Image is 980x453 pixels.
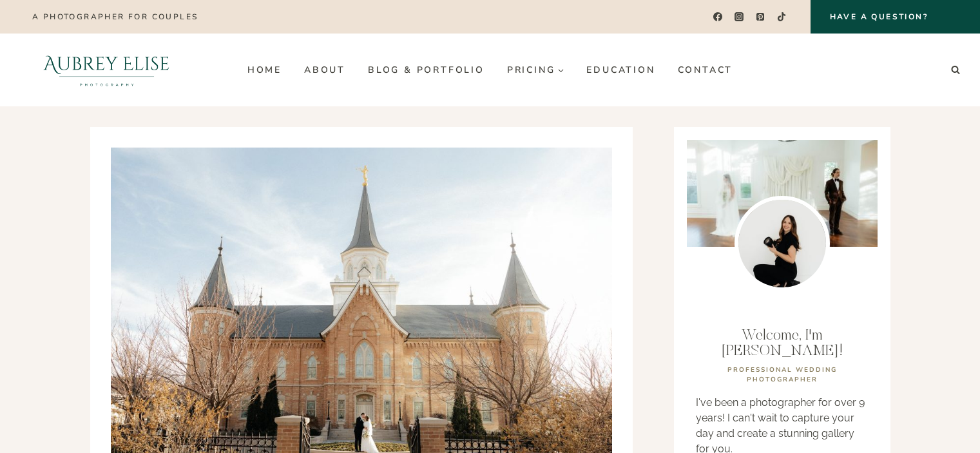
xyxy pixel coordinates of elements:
a: Facebook [708,8,727,26]
nav: Primary [236,59,744,80]
span: Pricing [507,65,564,75]
button: View Search Form [946,61,965,79]
a: Contact [666,59,744,80]
a: Pinterest [751,8,770,26]
p: Welcome, I'm [PERSON_NAME]! [696,328,867,359]
a: Instagram [730,8,749,26]
a: Education [575,59,666,80]
p: A photographer for couples [32,12,198,21]
a: Blog & Portfolio [356,59,495,80]
a: Pricing [495,59,575,80]
img: Aubrey Elise Photography [15,34,198,106]
p: professional WEDDING PHOTOGRAPHER [696,365,867,385]
a: Home [236,59,293,80]
a: About [293,59,356,80]
a: TikTok [773,8,791,26]
img: Utah wedding photographer Aubrey Williams [735,196,830,291]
